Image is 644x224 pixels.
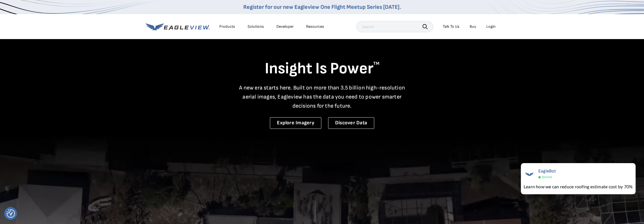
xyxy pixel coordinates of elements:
[243,4,401,10] a: Register for our new Eagleview One Flight Meetup Series [DATE].
[219,24,235,29] div: Products
[486,24,496,29] div: Login
[356,21,433,32] input: Search
[236,83,409,110] p: A new era starts here. Built on more than 3.5 billion high-resolution aerial images, Eagleview ha...
[6,209,15,218] button: Consent Preferences
[328,117,374,129] a: Discover Data
[470,24,476,29] a: Buy
[524,168,535,180] img: EagleBot
[276,24,294,29] a: Developer
[6,209,15,218] img: Revisit consent button
[524,183,633,190] div: Learn how we can reduce roofing estimate cost by 70%
[146,59,498,79] h1: Insight Is Power
[542,175,552,179] span: Online
[248,24,264,29] div: Solutions
[538,168,556,174] span: EagleBot
[373,61,380,66] sup: TM
[270,117,321,129] a: Explore Imagery
[443,24,459,29] div: Talk To Us
[306,24,324,29] div: Resources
